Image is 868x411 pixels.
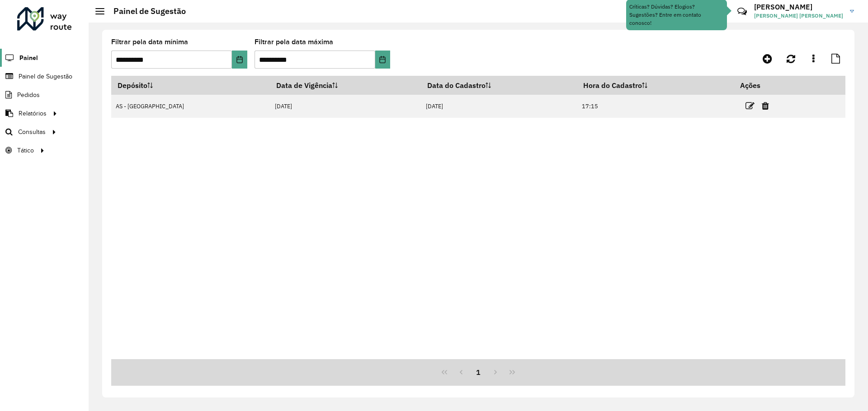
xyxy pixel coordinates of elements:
span: Consultas [18,127,46,137]
span: Painel de Sugestão [19,72,72,81]
td: 17:15 [577,95,734,118]
span: [PERSON_NAME] [PERSON_NAME] [754,12,843,20]
th: Ações [734,76,788,95]
label: Filtrar pela data mínima [111,37,188,47]
th: Data do Cadastro [421,76,577,95]
button: Choose Date [375,51,390,69]
span: Painel [19,53,38,63]
span: Pedidos [17,90,40,100]
span: Relatórios [19,109,47,118]
td: AS - [GEOGRAPHIC_DATA] [111,95,270,118]
th: Depósito [111,76,270,95]
span: Tático [17,146,34,155]
a: Contato Rápido [732,2,752,21]
a: Excluir [762,100,769,112]
button: Choose Date [232,51,247,69]
th: Hora do Cadastro [577,76,734,95]
a: Editar [745,100,755,112]
th: Data de Vigência [270,76,421,95]
h2: Painel de Sugestão [104,6,186,16]
td: [DATE] [270,95,421,118]
td: [DATE] [421,95,577,118]
h3: [PERSON_NAME] [754,3,843,11]
label: Filtrar pela data máxima [255,37,333,47]
button: 1 [470,364,487,381]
